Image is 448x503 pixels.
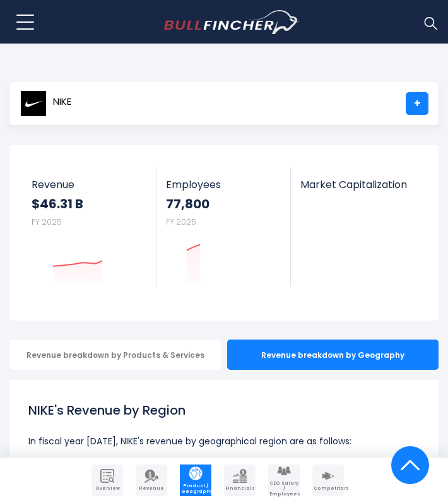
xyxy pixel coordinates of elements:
span: Competitors [314,486,343,491]
img: NKE logo [20,90,47,117]
span: Revenue [32,179,147,191]
span: NIKE [53,97,71,107]
div: Revenue breakdown by Products & Services [9,340,221,370]
strong: $46.31 B [32,196,147,212]
span: Product / Geography [181,483,210,494]
a: Company Product/Geography [180,465,211,496]
a: Company Employees [268,465,300,496]
small: FY 2025 [32,216,62,227]
div: Revenue breakdown by Geography [227,340,439,370]
a: Employees 77,800 FY 2025 [156,167,290,287]
img: bullfincher logo [164,10,300,34]
p: In fiscal year [DATE], NIKE's revenue by geographical region are as follows: [28,434,420,449]
strong: 77,800 [166,196,280,212]
a: Revenue $46.31 B FY 2025 [22,167,156,287]
span: Employees [166,179,280,191]
a: + [406,92,428,115]
h1: NIKE's Revenue by Region [28,401,420,420]
a: Company Competitors [312,465,344,496]
span: Overview [93,486,122,491]
span: Market Capitalization [300,179,415,191]
small: FY 2025 [166,216,196,227]
a: Company Overview [91,465,123,496]
a: Go to homepage [164,10,300,34]
a: Company Revenue [136,465,167,496]
span: CEO Salary / Employees [269,481,298,497]
a: Market Capitalization [291,167,425,206]
span: Revenue [137,486,166,491]
a: NIKE [20,92,72,115]
a: Company Financials [224,465,256,496]
span: Financials [225,486,254,491]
